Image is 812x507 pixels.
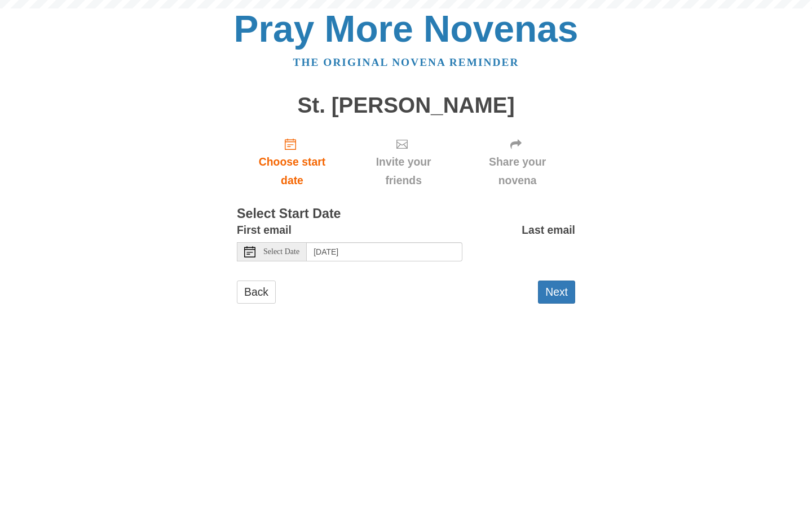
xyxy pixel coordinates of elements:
[237,94,575,118] h1: St. [PERSON_NAME]
[293,56,519,68] a: The original novena reminder
[347,128,460,195] div: Click "Next" to confirm your start date first.
[248,153,336,190] span: Choose start date
[237,221,292,239] label: First email
[237,281,276,304] a: Back
[460,128,575,195] div: Click "Next" to confirm your start date first.
[359,153,448,190] span: Invite your friends
[522,221,575,239] label: Last email
[263,248,299,256] span: Select Date
[234,8,579,50] a: Pray More Novenas
[237,128,347,195] a: Choose start date
[471,153,564,190] span: Share your novena
[237,207,575,221] h3: Select Start Date
[538,281,575,304] button: Next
